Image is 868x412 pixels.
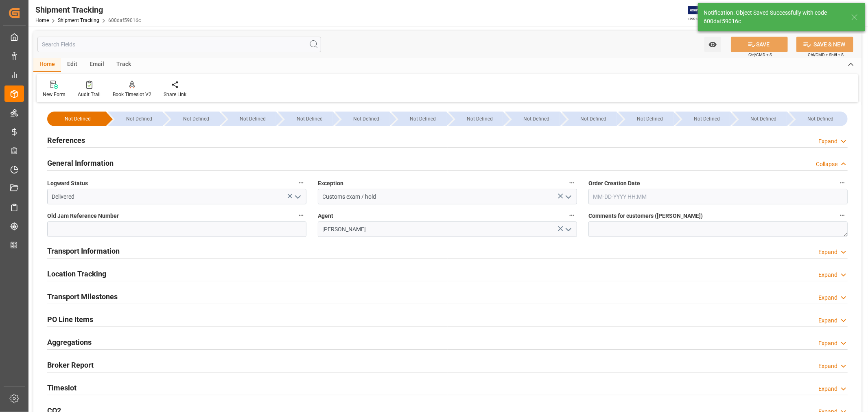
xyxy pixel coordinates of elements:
div: --Not Defined-- [562,112,617,126]
div: --Not Defined-- [740,112,787,126]
h2: General Information [47,158,114,169]
h2: Transport Milestones [47,291,118,302]
button: open menu [562,191,574,203]
button: Agent [566,210,577,221]
span: Exception [318,179,343,188]
input: Type to search/select [47,189,306,204]
button: Order Creation Date [837,178,848,188]
button: SAVE & NEW [796,37,853,52]
div: --Not Defined-- [457,112,503,126]
h2: Broker Report [47,359,94,370]
button: open menu [291,191,304,203]
div: Expand [818,137,837,146]
button: Comments for customers ([PERSON_NAME]) [837,210,848,221]
h2: PO Line Items [47,314,93,325]
div: --Not Defined-- [164,112,219,126]
span: Ctrl/CMD + S [748,52,772,58]
div: --Not Defined-- [391,112,446,126]
h2: Location Tracking [47,268,106,279]
div: --Not Defined-- [116,112,162,126]
button: Exception [566,178,577,188]
button: open menu [704,37,721,52]
div: Expand [818,362,837,370]
div: --Not Defined-- [619,112,673,126]
div: --Not Defined-- [400,112,446,126]
span: Ctrl/CMD + Shift + S [808,52,844,58]
button: SAVE [731,37,788,52]
h2: Timeslot [47,382,77,393]
div: Expand [818,339,837,348]
div: --Not Defined-- [221,112,276,126]
div: --Not Defined-- [627,112,673,126]
div: New Form [43,91,66,98]
div: Share Link [164,91,186,98]
div: Expand [818,385,837,393]
div: Edit [61,58,83,72]
div: Audit Trail [78,91,101,98]
div: Expand [818,248,837,256]
div: --Not Defined-- [335,112,389,126]
div: Home [33,58,61,72]
div: --Not Defined-- [676,112,730,126]
div: --Not Defined-- [797,112,844,126]
span: Comments for customers ([PERSON_NAME]) [588,212,703,220]
div: Email [83,58,110,72]
div: --Not Defined-- [108,112,162,126]
h2: References [47,135,85,146]
div: Book Timeslot V2 [113,91,151,98]
input: Type to search/select [318,189,577,204]
div: --Not Defined-- [684,112,730,126]
div: --Not Defined-- [173,112,219,126]
input: Search Fields [37,37,321,52]
a: Home [35,18,49,23]
span: Agent [318,212,333,220]
span: Old Jam Reference Number [47,212,119,220]
button: Logward Status [296,178,306,188]
div: --Not Defined-- [570,112,617,126]
div: --Not Defined-- [278,112,332,126]
button: open menu [562,223,574,236]
div: --Not Defined-- [513,112,560,126]
img: Exertis%20JAM%20-%20Email%20Logo.jpg_1722504956.jpg [688,6,716,20]
div: --Not Defined-- [47,112,106,126]
span: Order Creation Date [588,179,640,188]
h2: Aggregations [47,337,92,348]
div: --Not Defined-- [286,112,332,126]
a: Shipment Tracking [58,18,99,23]
div: --Not Defined-- [789,112,848,126]
div: --Not Defined-- [230,112,276,126]
div: Track [110,58,137,72]
div: Expand [818,271,837,279]
div: --Not Defined-- [732,112,787,126]
div: Shipment Tracking [35,4,141,16]
span: Logward Status [47,179,88,188]
h2: Transport Information [47,245,120,256]
div: Collapse [816,160,837,169]
div: --Not Defined-- [448,112,503,126]
div: --Not Defined-- [343,112,389,126]
div: Expand [818,294,837,302]
div: Expand [818,316,837,325]
div: --Not Defined-- [55,112,100,126]
button: Old Jam Reference Number [296,210,306,221]
div: --Not Defined-- [505,112,560,126]
input: MM-DD-YYYY HH:MM [588,189,848,204]
div: Notification: Object Saved Successfully with code 600daf59016c [704,9,844,26]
